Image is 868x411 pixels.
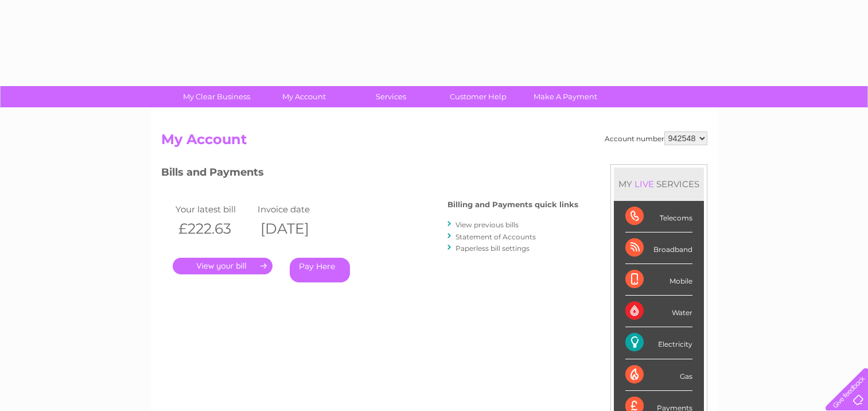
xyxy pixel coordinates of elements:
a: Customer Help [431,86,526,107]
a: My Clear Business [169,86,264,107]
div: Broadband [625,232,692,264]
a: . [173,258,273,274]
a: Statement of Accounts [456,232,536,241]
th: [DATE] [255,217,337,241]
div: Mobile [625,264,692,296]
h2: My Account [161,131,707,153]
div: Account number [605,131,707,145]
a: View previous bills [456,220,519,229]
div: Gas [625,359,692,391]
td: Your latest bill [173,201,255,217]
a: Pay Here [290,258,350,282]
div: MY SERVICES [614,168,704,200]
h4: Billing and Payments quick links [447,200,578,209]
h3: Bills and Payments [161,164,578,184]
td: Invoice date [255,201,337,217]
div: LIVE [632,179,656,189]
a: Make A Payment [518,86,613,107]
th: £222.63 [173,217,255,241]
a: Services [344,86,438,107]
a: Paperless bill settings [456,244,530,253]
div: Water [625,296,692,327]
div: Electricity [625,327,692,359]
div: Telecoms [625,201,692,232]
a: My Account [256,86,351,107]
